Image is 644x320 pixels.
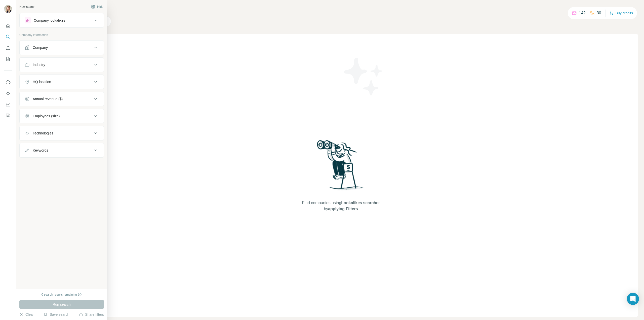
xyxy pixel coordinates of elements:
button: HQ location [20,76,104,88]
div: Industry [33,62,45,67]
button: Clear [19,312,34,317]
button: Employees (size) [20,110,104,122]
div: 0 search results remaining [42,292,82,297]
button: Enrich CSV [4,43,12,52]
button: Technologies [20,127,104,139]
img: Surfe Illustration - Woman searching with binoculars [315,139,367,195]
div: Company [33,45,48,50]
button: My lists [4,54,12,63]
button: Save search [44,312,69,317]
button: Share filters [79,312,104,317]
button: Industry [20,59,104,71]
button: Hide [88,3,107,11]
button: Feedback [4,111,12,120]
div: Annual revenue ($) [33,96,63,101]
button: Keywords [20,144,104,156]
div: Technologies [33,131,53,136]
button: Use Surfe on LinkedIn [4,78,12,87]
span: Lookalikes search [341,201,376,205]
button: Buy credits [610,10,633,17]
p: 30 [597,10,601,16]
div: Company lookalikes [34,18,65,23]
p: Company information [19,33,104,37]
button: Dashboard [4,100,12,109]
div: New search [19,5,35,9]
p: 142 [579,10,586,16]
button: Quick start [4,21,12,30]
img: Avatar [4,5,12,13]
button: Company lookalikes [20,14,104,26]
button: Company [20,42,104,54]
button: Use Surfe API [4,89,12,98]
span: Find companies using or by [301,200,381,212]
h4: Search [44,6,638,13]
img: Surfe Illustration - Stars [341,54,386,99]
div: Keywords [33,148,48,153]
button: Annual revenue ($) [20,93,104,105]
div: Employees (size) [33,114,60,119]
div: Open Intercom Messenger [627,293,639,305]
span: applying Filters [328,207,358,211]
div: HQ location [33,79,51,84]
button: Search [4,32,12,41]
